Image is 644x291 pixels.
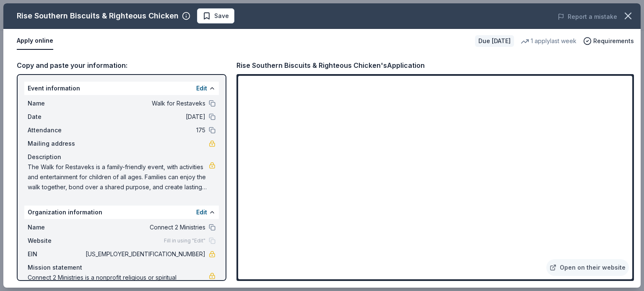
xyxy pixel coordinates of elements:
[17,60,226,71] div: Copy and paste your information:
[28,249,84,259] span: EIN
[28,125,84,135] span: Attendance
[28,263,216,273] div: Mission statement
[521,36,576,46] div: 1 apply last week
[84,125,205,135] span: 175
[28,98,84,108] span: Name
[214,11,229,21] span: Save
[583,36,634,46] button: Requirements
[546,259,629,276] a: Open on their website
[17,32,53,50] button: Apply online
[197,8,234,23] button: Save
[28,222,84,232] span: Name
[196,207,207,217] button: Edit
[236,60,425,71] div: Rise Southern Biscuits & Righteous Chicken's Application
[28,236,84,246] span: Website
[84,222,205,232] span: Connect 2 Ministries
[28,162,209,192] span: The Walk for Restaveks is a family-friendly event, with activities and entertainment for children...
[28,139,84,149] span: Mailing address
[84,98,205,108] span: Walk for Restaveks
[84,249,205,259] span: [US_EMPLOYER_IDENTIFICATION_NUMBER]
[558,12,617,22] button: Report a mistake
[84,112,205,122] span: [DATE]
[475,35,514,47] div: Due [DATE]
[196,83,207,93] button: Edit
[28,152,216,162] div: Description
[24,206,219,219] div: Organization information
[593,36,634,46] span: Requirements
[28,112,84,122] span: Date
[24,82,219,95] div: Event information
[164,237,205,244] span: Fill in using "Edit"
[17,9,179,23] div: Rise Southern Biscuits & Righteous Chicken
